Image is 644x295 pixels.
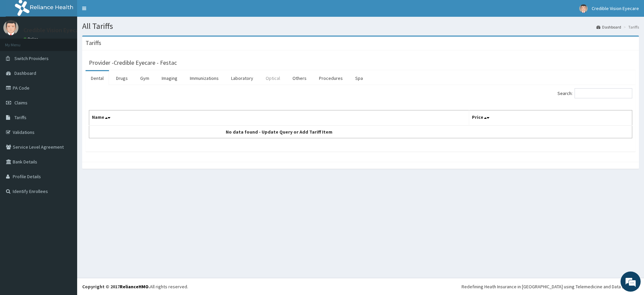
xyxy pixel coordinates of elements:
[3,20,18,35] img: User Image
[89,60,177,66] h3: Provider - Credible Eyecare - Festac
[14,114,26,120] span: Tariffs
[156,71,183,85] a: Imaging
[350,71,368,85] a: Spa
[622,24,639,30] li: Tariffs
[287,71,312,85] a: Others
[596,24,621,30] a: Dashboard
[557,88,632,98] label: Search:
[111,71,133,85] a: Drugs
[120,284,149,290] a: RelianceHMO
[89,126,469,138] td: No data found - Update Query or Add Tariff Item
[592,5,639,11] span: Credible Vision Eyecare
[260,71,285,85] a: Optical
[23,37,40,41] a: Online
[14,55,49,61] span: Switch Providers
[462,283,639,290] div: Redefining Heath Insurance in [GEOGRAPHIC_DATA] using Telemedicine and Data Science!
[23,27,84,33] p: Credible Vision Eyecare
[14,70,36,76] span: Dashboard
[77,278,644,295] footer: All rights reserved.
[89,110,469,126] th: Name
[82,22,639,31] h1: All Tariffs
[184,71,224,85] a: Immunizations
[86,71,109,85] a: Dental
[226,71,259,85] a: Laboratory
[469,110,632,126] th: Price
[86,40,101,46] h3: Tariffs
[135,71,155,85] a: Gym
[314,71,348,85] a: Procedures
[82,284,150,290] strong: Copyright © 2017 .
[575,88,632,98] input: Search:
[579,4,588,13] img: User Image
[14,100,28,106] span: Claims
